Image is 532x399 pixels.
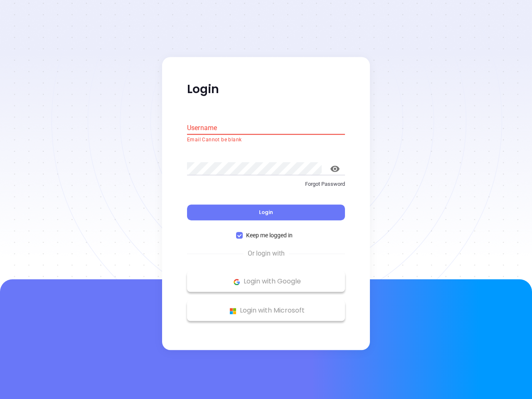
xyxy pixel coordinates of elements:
button: Microsoft Logo Login with Microsoft [187,300,345,321]
span: Login [259,209,273,216]
button: Google Logo Login with Google [187,271,345,292]
p: Login with Microsoft [191,305,341,317]
button: toggle password visibility [325,159,345,179]
img: Google Logo [232,277,242,287]
img: Microsoft Logo [228,306,238,316]
span: Or login with [244,249,289,259]
p: Email Cannot be blank [187,136,345,144]
a: Forgot Password [187,180,345,195]
p: Login [187,82,345,97]
button: Login [187,205,345,221]
p: Forgot Password [187,180,345,188]
p: Login with Google [191,276,341,288]
span: Keep me logged in [243,231,296,240]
